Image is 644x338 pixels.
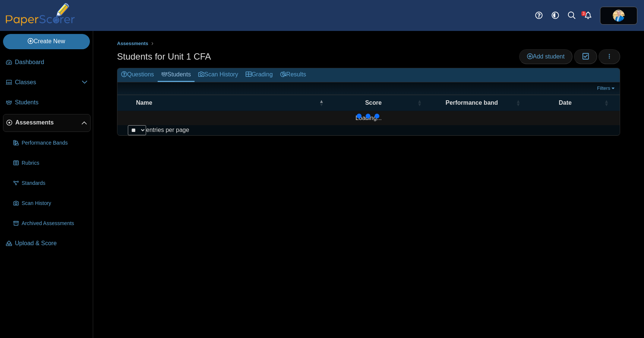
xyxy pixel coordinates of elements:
span: Assessments [15,119,81,127]
h1: Students for Unit 1 CFA [117,50,211,63]
span: Performance band [429,99,514,107]
span: Students [15,98,88,107]
span: Score : Activate to sort [417,99,422,107]
a: Students [158,68,195,82]
img: ps.jrF02AmRZeRNgPWo [613,10,625,22]
span: Assessments [117,41,148,46]
a: Create New [3,34,90,49]
a: ps.jrF02AmRZeRNgPWo [600,7,637,25]
a: Scan History [195,68,242,82]
span: Name [136,99,318,107]
a: Assessments [3,114,91,132]
a: Dashboard [3,54,91,72]
a: Questions [117,68,158,82]
a: Archived Assessments [10,215,91,233]
a: Performance Bands [10,134,91,152]
img: PaperScorer [3,3,78,26]
label: entries per page [146,127,189,133]
span: Add student [527,53,565,60]
span: Scan History [22,200,88,207]
a: PaperScorer [3,20,78,27]
span: Upload & Score [15,239,88,247]
span: Travis McFarland [613,10,625,22]
span: Date [528,99,603,107]
a: Students [3,94,91,112]
span: Dashboard [15,58,88,66]
span: Classes [15,78,82,86]
a: Grading [242,68,277,82]
span: Archived Assessments [22,220,88,227]
span: Rubrics [22,159,88,167]
a: Filters [595,85,618,92]
a: Scan History [10,195,91,212]
a: Add student [519,49,572,64]
span: Performance band : Activate to sort [516,99,520,107]
span: Performance Bands [22,139,88,147]
span: Date : Activate to sort [604,99,609,107]
span: Standards [22,180,88,187]
a: Results [277,68,310,82]
a: Alerts [580,7,596,24]
a: Upload & Score [3,235,91,253]
a: Rubrics [10,154,91,172]
a: Assessments [115,39,150,48]
span: Name : Activate to invert sorting [319,99,323,107]
span: Score [331,99,416,107]
a: Standards [10,174,91,192]
td: Loading... [117,111,620,125]
a: Classes [3,74,91,92]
